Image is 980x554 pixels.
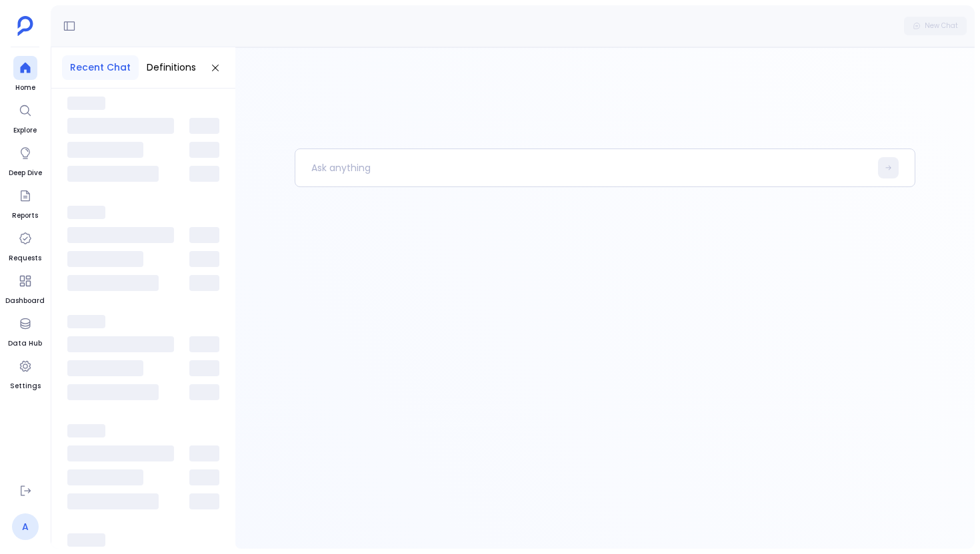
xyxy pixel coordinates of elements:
[13,125,37,136] span: Explore
[10,381,41,392] span: Settings
[9,168,42,178] span: Deep Dive
[12,184,38,221] a: Reports
[5,269,45,306] a: Dashboard
[139,55,204,80] button: Definitions
[12,513,39,540] a: A
[13,99,37,136] a: Explore
[5,296,45,306] span: Dashboard
[8,338,42,349] span: Data Hub
[17,16,33,36] img: petavue logo
[9,226,41,264] a: Requests
[13,83,37,93] span: Home
[62,55,139,80] button: Recent Chat
[9,253,41,264] span: Requests
[12,210,38,221] span: Reports
[10,354,41,392] a: Settings
[8,312,42,349] a: Data Hub
[13,56,37,93] a: Home
[9,141,42,178] a: Deep Dive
